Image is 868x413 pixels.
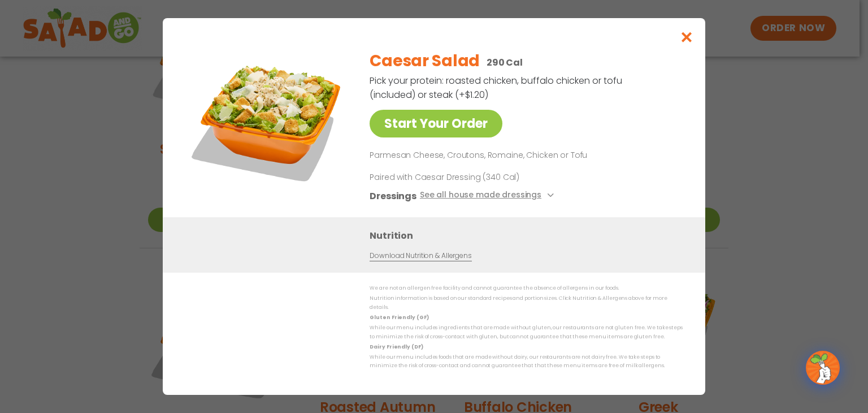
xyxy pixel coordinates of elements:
[487,55,523,70] p: 290 Cal
[420,189,557,203] button: See all house made dressings
[370,74,624,102] p: Pick your protein: roasted chicken, buffalo chicken or tofu (included) or steak (+$1.20)
[370,343,423,350] strong: Dairy Friendly (DF)
[370,110,502,137] a: Start Your Order
[370,171,579,183] p: Paired with Caesar Dressing (340 Cal)
[370,229,688,243] h3: Nutrition
[370,49,480,73] h2: Caesar Salad
[370,251,471,261] a: Download Nutrition & Allergens
[370,324,683,341] p: While our menu includes ingredients that are made without gluten, our restaurants are not gluten ...
[370,149,678,162] p: Parmesan Cheese, Croutons, Romaine, Chicken or Tofu
[370,294,683,312] p: Nutrition information is based on our standard recipes and portion sizes. Click Nutrition & Aller...
[370,353,683,371] p: While our menu includes foods that are made without dairy, our restaurants are not dairy free. We...
[370,189,416,203] h3: Dressings
[807,352,839,384] img: wpChatIcon
[370,314,428,321] strong: Gluten Friendly (GF)
[669,18,705,56] button: Close modal
[188,41,346,199] img: Featured product photo for Caesar Salad
[370,284,683,292] p: We are not an allergen free facility and cannot guarantee the absence of allergens in our foods.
